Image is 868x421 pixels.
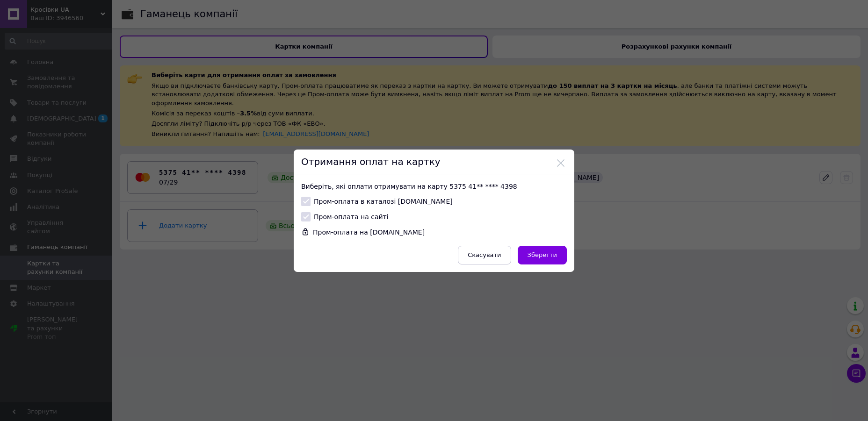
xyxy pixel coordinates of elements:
span: Скасувати [468,251,501,258]
span: Зберегти [528,251,557,258]
span: Отримання оплат на картку [301,156,441,167]
p: Виберіть, які оплати отримувати на карту 5375 41** **** 4398 [301,182,567,191]
label: Пром-оплата на сайті [301,212,389,221]
button: Зберегти [518,246,567,264]
label: Пром-оплата в каталозі [DOMAIN_NAME] [301,197,453,206]
div: Пром-оплата на [DOMAIN_NAME] [301,228,425,237]
button: Скасувати [458,246,511,264]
